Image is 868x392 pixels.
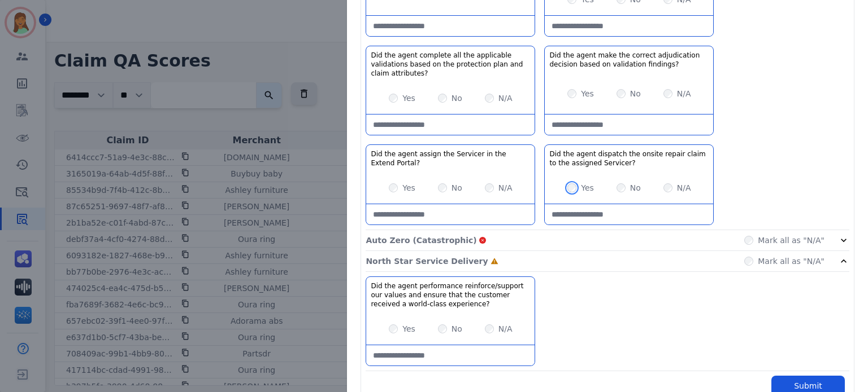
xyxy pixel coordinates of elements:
[677,182,691,193] label: N/A
[549,51,709,69] h3: Did the agent make the correct adjudication decision based on validation findings?
[630,182,641,193] label: No
[452,93,462,104] label: No
[452,182,462,193] label: No
[366,256,488,267] p: North Star Service Delivery
[758,256,824,267] label: Mark all as "N/A"
[498,182,513,193] label: N/A
[677,88,691,99] label: N/A
[758,235,824,246] label: Mark all as "N/A"
[581,182,594,193] label: Yes
[581,88,594,99] label: Yes
[549,149,709,168] h3: Did the agent dispatch the onsite repair claim to the assigned Servicer?
[630,88,641,99] label: No
[366,235,476,246] p: Auto Zero (Catastrophic)
[452,323,462,334] label: No
[498,93,513,104] label: N/A
[402,323,415,334] label: Yes
[371,149,530,168] h3: Did the agent assign the Servicer in the Extend Portal?
[371,51,530,78] h3: Did the agent complete all the applicable validations based on the protection plan and claim attr...
[402,182,415,193] label: Yes
[498,323,513,334] label: N/A
[371,281,530,309] h3: Did the agent performance reinforce/support our values and ensure that the customer received a wo...
[402,93,415,104] label: Yes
